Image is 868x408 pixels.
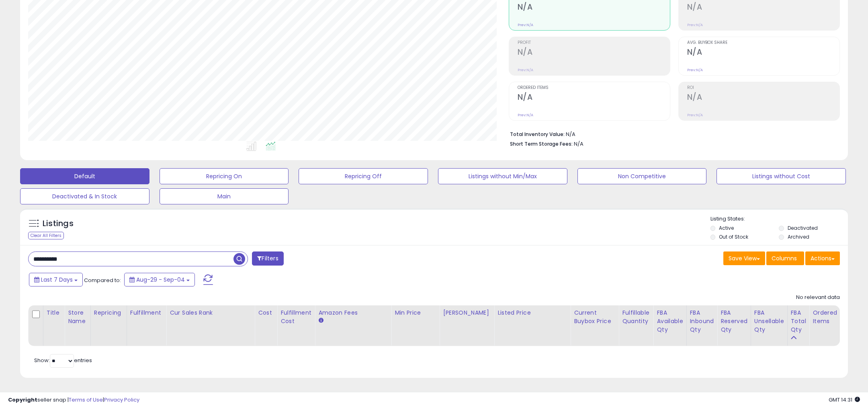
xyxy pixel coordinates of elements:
small: Prev: N/A [518,113,533,117]
h2: N/A [687,93,839,103]
span: Columns [772,254,797,262]
span: Profit [518,41,670,45]
div: FBA Total Qty [791,309,806,334]
div: Min Price [395,309,436,317]
small: Prev: N/A [687,68,703,72]
div: seller snap | | [8,396,139,404]
label: Active [719,225,734,231]
div: Ordered Items [813,309,842,326]
strong: Copyright [8,396,37,404]
h2: N/A [687,47,839,58]
h2: N/A [687,2,839,13]
button: Non Competitive [577,168,707,184]
label: Deactivated [788,225,818,231]
span: Aug-29 - Sep-04 [136,276,185,284]
div: Clear All Filters [28,232,64,239]
button: Repricing Off [299,168,428,184]
div: Amazon Fees [318,309,388,317]
span: N/A [574,140,583,148]
p: Listing States: [710,215,848,223]
div: Fulfillment [130,309,163,317]
div: Fulfillable Quantity [622,309,650,326]
div: Store Name [68,309,87,326]
button: Columns [766,251,804,265]
button: Filters [252,251,283,266]
label: Out of Stock [719,233,748,240]
button: Aug-29 - Sep-04 [124,273,195,286]
button: Deactivated & In Stock [20,188,149,204]
div: Cost [258,309,274,317]
label: Archived [788,233,809,240]
div: FBA Reserved Qty [721,309,747,334]
button: Listings without Cost [717,168,846,184]
button: Save View [723,251,765,265]
span: Avg. Buybox Share [687,41,839,45]
button: Repricing On [160,168,289,184]
span: ROI [687,86,839,90]
div: FBA Available Qty [657,309,683,334]
b: Short Term Storage Fees: [510,140,573,147]
a: Terms of Use [69,396,103,404]
span: Ordered Items [518,86,670,90]
div: Current Buybox Price [574,309,615,326]
button: Main [160,188,289,204]
div: Listed Price [497,309,567,317]
a: Privacy Policy [104,396,139,404]
span: 2025-09-12 14:31 GMT [829,396,860,404]
small: Prev: N/A [687,113,703,117]
button: Default [20,168,149,184]
small: Amazon Fees. [318,317,323,324]
h2: N/A [518,47,670,58]
b: Total Inventory Value: [510,131,565,138]
small: Prev: N/A [687,23,703,27]
button: Actions [805,251,840,265]
div: Repricing [94,309,123,317]
button: Last 7 Days [29,273,83,286]
div: Fulfillment Cost [280,309,311,326]
h2: N/A [518,93,670,103]
div: [PERSON_NAME] [443,309,491,317]
div: FBA inbound Qty [690,309,714,334]
h5: Listings [43,218,74,229]
div: FBA Unsellable Qty [754,309,784,334]
li: N/A [510,129,834,138]
span: Compared to: [84,276,121,284]
small: Prev: N/A [518,23,533,27]
span: Last 7 Days [41,276,73,284]
button: Listings without Min/Max [438,168,567,184]
div: No relevant data [796,294,840,301]
small: Prev: N/A [518,68,533,72]
div: Cur Sales Rank [170,309,251,317]
span: Show: entries [34,356,92,364]
h2: N/A [518,2,670,13]
div: Title [47,309,61,317]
